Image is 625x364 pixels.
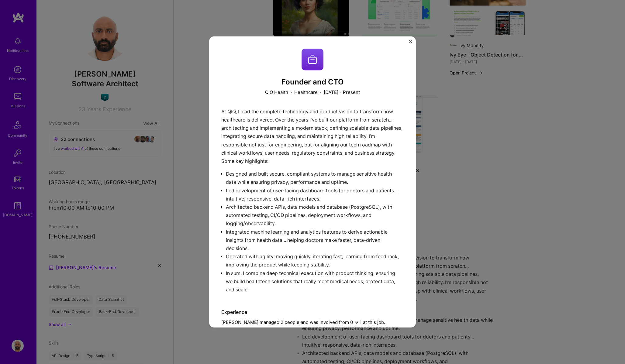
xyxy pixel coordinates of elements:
[302,49,323,70] img: Company logo
[265,89,288,95] p: QIQ Health
[324,89,360,95] p: [DATE] - Present
[221,309,404,315] div: Experience
[221,309,404,325] div: [PERSON_NAME] managed 2 people and was involved from 0 -> 1 at this job.
[221,78,404,87] h3: Founder and CTO
[291,89,292,95] span: ·
[294,89,318,95] p: Healthcare
[320,89,321,95] span: ·
[409,40,412,46] button: Close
